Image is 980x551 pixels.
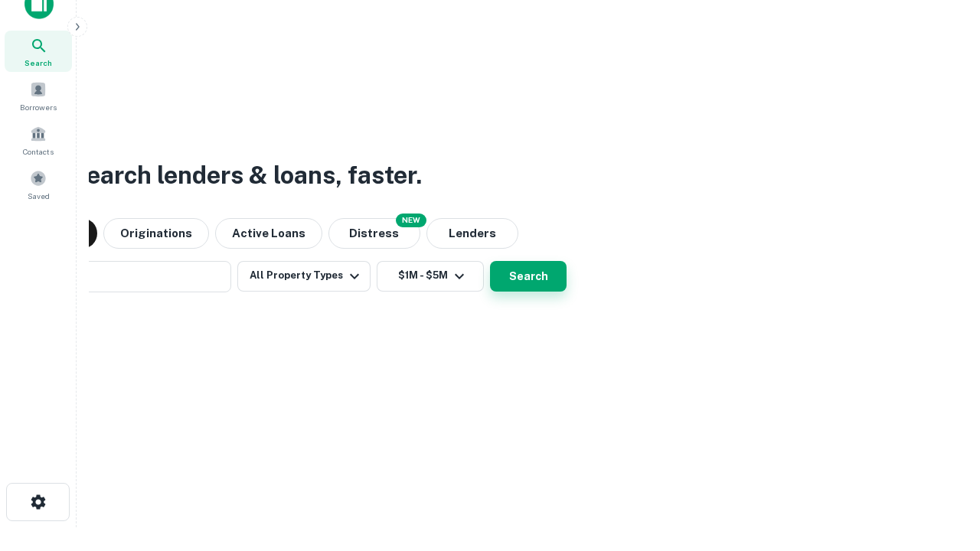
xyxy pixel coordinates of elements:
[426,218,518,249] button: Lenders
[70,157,422,194] h3: Search lenders & loans, faster.
[23,145,54,158] span: Contacts
[377,261,484,292] button: $1M - $5M
[237,261,371,292] button: All Property Types
[24,57,52,69] span: Search
[5,119,72,161] a: Contacts
[5,164,72,205] a: Saved
[328,218,420,249] button: Search distressed loans with lien and other non-mortgage details.
[20,101,57,113] span: Borrowers
[103,218,209,249] button: Originations
[28,190,50,202] span: Saved
[396,214,426,227] div: NEW
[5,75,72,116] a: Borrowers
[215,218,322,249] button: Active Loans
[903,429,980,502] iframe: Chat Widget
[5,31,72,72] a: Search
[490,261,567,292] button: Search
